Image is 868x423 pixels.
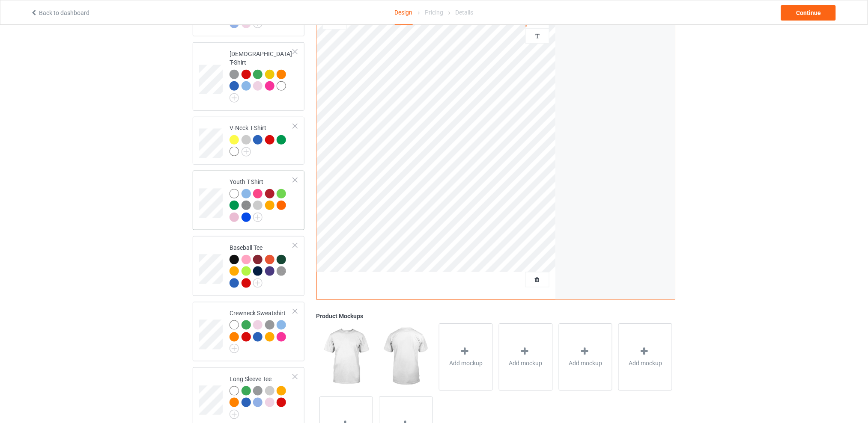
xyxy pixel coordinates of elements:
[569,359,602,367] span: Add mockup
[559,323,613,390] div: Add mockup
[193,302,304,361] div: Crewneck Sweatshirt
[379,323,433,390] img: regular.jpg
[230,93,239,103] img: svg+xml;base64,PD94bWwgdmVyc2lvbj0iMS4wIiBlbmNvZGluZz0iVVRGLTgiPz4KPHN2ZyB3aWR0aD0iMjJweCIgaGVpZ2...
[230,124,293,156] div: V-Neck T-Shirt
[230,177,293,222] div: Youth T-Shirt
[193,171,304,231] div: Youth T-Shirt
[629,359,662,367] span: Add mockup
[499,323,553,390] div: Add mockup
[439,323,493,390] div: Add mockup
[242,147,251,157] img: svg+xml;base64,PD94bWwgdmVyc2lvbj0iMS4wIiBlbmNvZGluZz0iVVRGLTgiPz4KPHN2ZyB3aWR0aD0iMjJweCIgaGVpZ2...
[230,344,239,353] img: svg+xml;base64,PD94bWwgdmVyc2lvbj0iMS4wIiBlbmNvZGluZz0iVVRGLTgiPz4KPHN2ZyB3aWR0aD0iMjJweCIgaGVpZ2...
[193,236,304,296] div: Baseball Tee
[425,0,443,24] div: Pricing
[319,323,373,390] img: regular.jpg
[230,50,293,100] div: [DEMOGRAPHIC_DATA] T-Shirt
[230,410,239,419] img: svg+xml;base64,PD94bWwgdmVyc2lvbj0iMS4wIiBlbmNvZGluZz0iVVRGLTgiPz4KPHN2ZyB3aWR0aD0iMjJweCIgaGVpZ2...
[253,213,262,222] img: svg+xml;base64,PD94bWwgdmVyc2lvbj0iMS4wIiBlbmNvZGluZz0iVVRGLTgiPz4KPHN2ZyB3aWR0aD0iMjJweCIgaGVpZ2...
[509,359,543,367] span: Add mockup
[30,9,89,16] a: Back to dashboard
[395,0,413,25] div: Design
[534,32,542,40] img: svg%3E%0A
[193,42,304,110] div: [DEMOGRAPHIC_DATA] T-Shirt
[230,243,293,287] div: Baseball Tee
[455,0,473,24] div: Details
[277,266,286,276] img: heather_texture.png
[193,117,304,165] div: V-Neck T-Shirt
[781,5,836,21] div: Continue
[316,312,675,320] div: Product Mockups
[230,309,293,350] div: Crewneck Sweatshirt
[230,375,293,416] div: Long Sleeve Tee
[618,323,672,390] div: Add mockup
[242,201,251,210] img: heather_texture.png
[253,278,262,288] img: svg+xml;base64,PD94bWwgdmVyc2lvbj0iMS4wIiBlbmNvZGluZz0iVVRGLTgiPz4KPHN2ZyB3aWR0aD0iMjJweCIgaGVpZ2...
[449,359,483,367] span: Add mockup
